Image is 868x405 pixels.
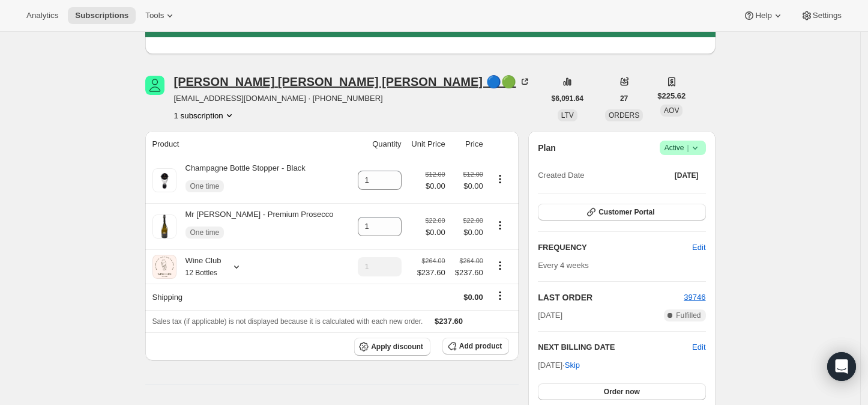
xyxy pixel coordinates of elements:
[463,293,483,302] span: $0.00
[152,168,176,192] img: product img
[174,93,531,105] span: [EMAIL_ADDRESS][DOMAIN_NAME] · [PHONE_NUMBER]
[405,131,449,157] th: Unit Price
[152,215,176,239] img: product img
[552,94,583,103] span: $6,091.64
[544,90,591,107] button: $6,091.64
[174,109,235,121] button: Product actions
[176,255,222,279] div: Wine Club
[138,7,183,24] button: Tools
[453,267,483,279] span: $237.60
[684,293,705,302] a: 39746
[426,217,445,224] small: $22.00
[490,289,510,302] button: Shipping actions
[185,269,217,277] small: 12 Bottles
[684,291,705,303] button: 39746
[421,257,445,264] small: $264.00
[692,341,705,353] button: Edit
[435,317,463,326] span: $237.60
[755,11,771,20] span: Help
[176,162,306,198] div: Champagne Bottle Stopper - Black
[675,171,699,180] span: [DATE]
[538,291,684,303] h2: LAST ORDER
[354,338,430,356] button: Apply discount
[794,7,849,24] button: Settings
[538,383,705,400] button: Order now
[561,111,574,120] span: LTV
[538,242,692,254] h2: FREQUENCY
[442,338,509,355] button: Add product
[538,341,692,353] h2: NEXT BILLING DATE
[609,111,639,120] span: ORDERS
[75,11,128,20] span: Subscriptions
[19,7,65,24] button: Analytics
[459,341,502,351] span: Add product
[620,94,628,103] span: 27
[676,311,701,320] span: Fulfilled
[538,169,584,181] span: Created Date
[538,142,556,154] h2: Plan
[453,180,483,192] span: $0.00
[565,359,580,371] span: Skip
[190,181,220,191] span: One time
[685,238,713,257] button: Edit
[426,227,445,239] span: $0.00
[736,7,791,24] button: Help
[538,204,705,221] button: Customer Portal
[68,7,136,24] button: Subscriptions
[371,342,423,352] span: Apply discount
[538,309,562,321] span: [DATE]
[152,255,176,279] img: product img
[687,143,689,153] span: |
[460,257,483,264] small: $264.00
[176,209,334,245] div: Mr [PERSON_NAME] - Premium Prosecco
[665,142,701,154] span: Active
[426,171,445,178] small: $12.00
[426,180,445,192] span: $0.00
[692,242,705,254] span: Edit
[490,219,510,232] button: Product actions
[145,284,351,310] th: Shipping
[463,217,483,224] small: $22.00
[449,131,487,157] th: Price
[668,167,706,184] button: [DATE]
[598,207,654,217] span: Customer Portal
[613,90,635,107] button: 27
[145,131,351,157] th: Product
[26,11,58,20] span: Analytics
[417,267,445,279] span: $237.60
[463,171,483,178] small: $12.00
[538,261,589,270] span: Every 4 weeks
[558,356,587,375] button: Skip
[490,172,510,186] button: Product actions
[827,352,856,381] div: Open Intercom Messenger
[664,106,679,115] span: AOV
[351,131,405,157] th: Quantity
[453,227,483,239] span: $0.00
[190,228,220,237] span: One time
[657,90,686,102] span: $225.62
[604,387,640,397] span: Order now
[145,11,164,20] span: Tools
[813,11,842,20] span: Settings
[174,76,531,88] div: [PERSON_NAME] [PERSON_NAME] [PERSON_NAME] 🔵🟢
[145,76,164,95] span: Lori Miller Sagardia 🔵🟢
[490,259,510,272] button: Product actions
[538,361,580,370] span: [DATE] ·
[152,317,423,326] span: Sales tax (if applicable) is not displayed because it is calculated with each new order.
